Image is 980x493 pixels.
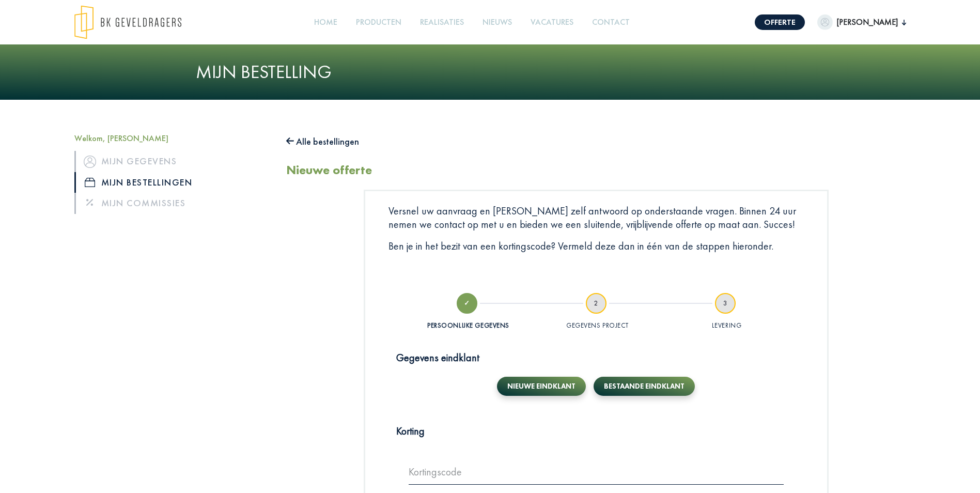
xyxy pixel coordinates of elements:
button: Bestaande eindklant [594,377,695,396]
div: Levering [664,321,790,330]
h5: Welkom, [PERSON_NAME] [74,133,271,143]
a: iconMijn gegevens [74,151,271,172]
span: [PERSON_NAME] [833,16,902,28]
a: Producten [352,11,406,34]
a: iconMijn bestellingen [74,172,271,193]
div: Gegevens project [535,321,661,330]
h2: Nieuwe offerte [286,163,372,178]
img: dummypic.png [817,14,833,30]
a: Mijn commissies [74,193,271,213]
button: Alle bestellingen [286,133,360,150]
a: Offerte [755,14,805,30]
a: Realisaties [416,11,468,34]
a: Contact [588,11,634,34]
strong: Gegevens eindklant [396,351,479,364]
div: Persoonlijke gegevens [427,321,509,330]
a: Vacatures [526,11,578,34]
p: Ben je in het bezit van een kortingscode? Vermeld deze dan in één van de stappen hieronder. [388,239,804,253]
img: logo [74,5,181,39]
button: [PERSON_NAME] [817,14,906,30]
a: Nieuws [478,11,516,34]
img: icon [84,156,96,168]
button: Nieuwe eindklant [497,377,586,396]
p: Versnel uw aanvraag en [PERSON_NAME] zelf antwoord op onderstaande vragen. Binnen 24 uur nemen we... [388,204,804,231]
img: icon [85,178,95,187]
h1: Mijn bestelling [196,61,785,83]
strong: Korting [396,424,425,438]
a: Home [310,11,341,34]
